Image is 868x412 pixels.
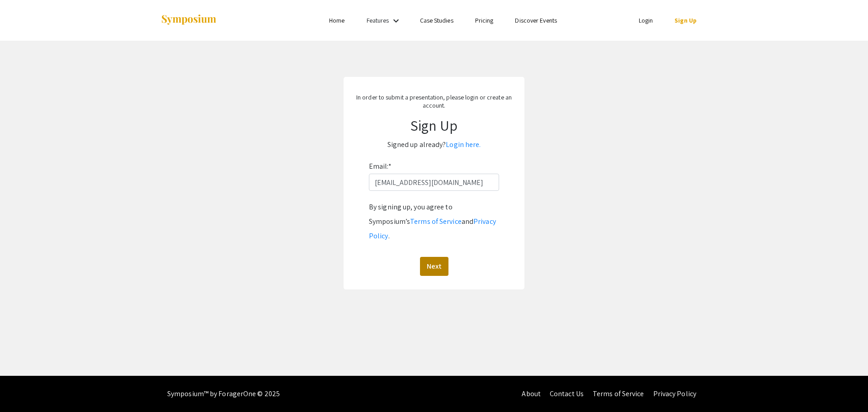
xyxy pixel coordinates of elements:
a: Terms of Service [410,217,462,226]
p: In order to submit a presentation, please login or create an account. [353,93,515,109]
a: Discover Events [515,16,557,24]
a: Terms of Service [593,389,644,398]
a: Privacy Policy [653,389,696,398]
button: Next [420,257,448,276]
p: Signed up already? [353,137,515,152]
a: Login here. [446,140,481,149]
iframe: Chat [7,371,38,405]
div: By signing up, you agree to Symposium’s and . [369,200,499,243]
a: Contact Us [550,389,584,398]
a: Privacy Policy [369,217,496,241]
mat-icon: Expand Features list [391,15,401,26]
a: Pricing [475,16,494,24]
img: Symposium by ForagerOne [160,14,217,26]
a: About [522,389,541,398]
a: Features [367,16,389,24]
a: Home [329,16,344,24]
label: Email: [369,159,392,174]
a: Case Studies [420,16,453,24]
a: Login [639,16,653,24]
a: Sign Up [675,16,697,24]
h1: Sign Up [353,117,515,134]
div: Symposium™ by ForagerOne © 2025 [167,376,280,412]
